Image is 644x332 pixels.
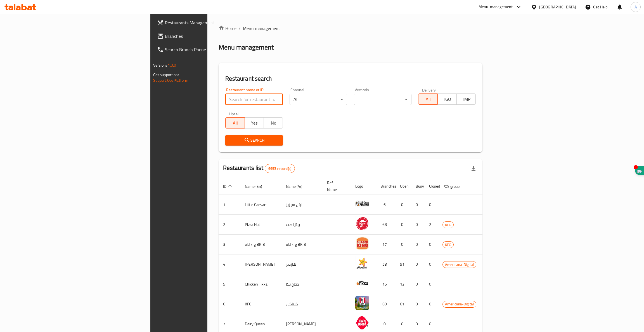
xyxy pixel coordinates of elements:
span: Search Branch Phone [165,46,254,53]
img: Dairy Queen [355,316,369,330]
td: كنتاكى [281,294,323,314]
button: TGO [437,93,457,105]
span: Yes [247,119,262,127]
button: TMP [456,93,476,105]
span: Name (En) [245,183,269,190]
div: Menu-management [479,4,513,10]
td: KFC [240,294,281,314]
label: Delivery [422,88,436,92]
td: 69 [376,294,396,314]
td: 0 [411,235,425,254]
span: 9953 record(s) [265,166,295,171]
span: TGO [440,95,454,103]
td: 0 [411,215,425,235]
td: 0 [425,274,438,294]
nav: breadcrumb [219,25,482,32]
span: Americana-Digital [443,261,476,268]
td: 0 [425,254,438,274]
td: 12 [396,274,411,294]
span: KFG [443,222,453,228]
div: [GEOGRAPHIC_DATA] [539,4,576,10]
span: Name (Ar) [286,183,310,190]
div: All [290,94,347,105]
a: Branches [153,29,258,43]
td: 0 [411,254,425,274]
button: Search [225,135,283,146]
img: Hardee's [355,256,369,270]
td: 0 [425,195,438,215]
td: [PERSON_NAME] [240,254,281,274]
span: A [634,4,637,10]
td: 6 [376,195,396,215]
span: Get support on: [153,71,179,78]
input: Search for restaurant name or ID.. [225,94,283,105]
h2: Restaurants list [223,164,295,173]
h2: Restaurant search [225,74,476,83]
span: No [266,119,281,127]
img: KFC [355,296,369,310]
span: POS group [442,183,467,190]
img: Pizza Hut [355,216,369,230]
td: 0 [396,215,411,235]
span: All [228,119,242,127]
td: Little Caesars [240,195,281,215]
span: Restaurants Management [165,19,254,26]
button: All [225,117,245,128]
th: Open [396,178,411,195]
td: 0 [396,195,411,215]
label: Upsell [229,112,240,116]
span: Menu management [243,25,280,32]
div: Export file [467,162,480,175]
td: بيتزا هت [281,215,323,235]
a: Support.OpsPlatform [153,77,189,84]
button: All [418,93,437,105]
td: 0 [411,195,425,215]
td: Chicken Tikka [240,274,281,294]
td: 0 [396,235,411,254]
td: دجاج تكا [281,274,323,294]
td: 77 [376,235,396,254]
span: ID [223,183,234,190]
div: Total records count [265,164,295,173]
td: 51 [396,254,411,274]
img: Chicken Tikka [355,276,369,290]
span: KFG [443,242,453,248]
span: Search [230,137,278,144]
span: Ref. Name [327,179,344,193]
td: 68 [376,215,396,235]
span: Branches [165,33,254,39]
th: Logo [351,178,376,195]
span: Version: [153,62,167,69]
button: No [264,117,283,128]
span: All [421,95,435,103]
span: Americana-Digital [443,301,476,307]
td: 61 [396,294,411,314]
th: Closed [425,178,438,195]
td: 0 [425,235,438,254]
a: Search Branch Phone [153,43,258,56]
div: ​ [354,94,411,105]
img: old kfg BK-3 [355,236,369,250]
button: Yes [245,117,264,128]
td: 0 [411,274,425,294]
th: Busy [411,178,425,195]
th: Branches [376,178,396,195]
span: 1.0.0 [168,62,176,69]
td: Pizza Hut [240,215,281,235]
td: old kfg BK-3 [281,235,323,254]
a: Restaurants Management [153,16,258,29]
td: هارديز [281,254,323,274]
img: Little Caesars [355,197,369,211]
td: 0 [425,294,438,314]
td: 0 [411,294,425,314]
span: TMP [459,95,473,103]
td: 2 [425,215,438,235]
td: old kfg BK-3 [240,235,281,254]
td: ليتل سيزرز [281,195,323,215]
td: 58 [376,254,396,274]
td: 15 [376,274,396,294]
